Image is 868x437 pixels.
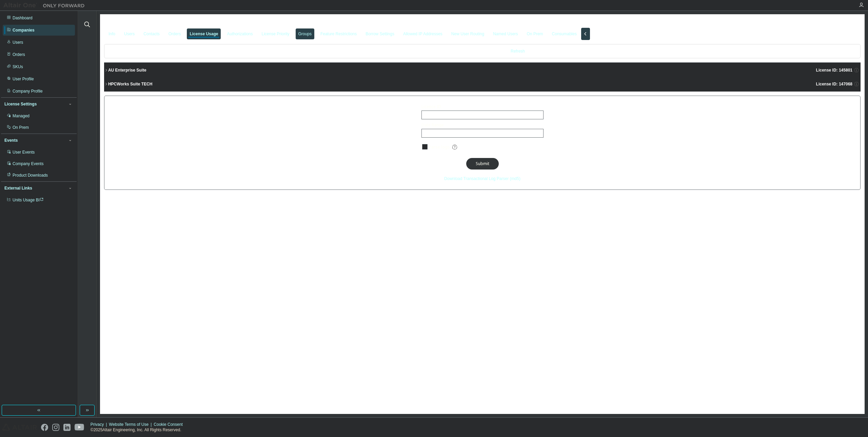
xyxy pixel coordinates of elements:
[52,424,59,431] img: instagram.svg
[429,144,450,150] span: Parse logs
[816,67,852,73] span: License ID: 145801
[108,81,152,87] div: HPCWorks Suite TECH
[154,422,186,427] div: Cookie Consent
[421,104,544,110] label: Licence ID
[510,176,520,181] a: (md5)
[75,424,84,431] img: youtube.svg
[104,44,861,58] div: Last updated at: [DATE] 10:02 AM CDT
[13,113,29,119] div: Managed
[169,31,181,37] div: Orders
[91,422,109,427] div: Privacy
[13,52,25,57] div: Orders
[13,150,35,155] div: User Events
[422,129,543,137] div: Click to select
[41,424,48,431] img: facebook.svg
[91,427,187,433] p: © 2025 Altair Engineering, Inc. All Rights Reserved.
[143,31,159,37] div: Contacts
[403,31,442,37] div: Allowed IP Addresses
[320,31,357,37] div: Feature Restrictions
[190,31,218,37] div: License Usage
[366,31,394,37] div: Borrow Settings
[493,31,518,37] div: Named Users
[2,424,37,431] img: altair_logo.svg
[511,49,525,54] a: Refresh
[13,15,33,21] div: Dashboard
[13,173,48,178] div: Product Downloads
[13,27,35,33] div: Companies
[124,31,135,37] div: Users
[109,422,154,427] div: Website Terms of Use
[444,176,509,181] a: Download Transactional Log Parser
[451,31,484,37] div: New User Routing
[423,131,448,136] div: Click to select
[63,424,71,431] img: linkedin.svg
[13,64,23,69] div: SKUs
[527,31,543,37] div: On Prem
[4,138,18,143] div: Events
[421,122,544,128] label: Date Range
[422,111,543,119] div: All
[104,77,861,92] button: HPCWorks Suite TECHLicense ID: 147068
[13,40,23,45] div: Users
[466,158,499,170] button: Submit
[104,18,203,26] span: Siemens DISW- Internal - 69863
[4,185,32,191] div: External Links
[108,67,146,73] div: AU Enterprise Suite
[13,198,44,202] span: Units Usage BI
[13,125,29,130] div: On Prem
[227,31,253,37] div: Authorizations
[816,81,852,87] span: License ID: 147068
[422,111,429,119] div: All
[13,88,43,94] div: Company Profile
[262,31,290,37] div: License Priority
[13,76,34,82] div: User Profile
[13,161,43,166] div: Company Events
[552,31,577,37] div: Consumables
[108,31,115,37] div: Info
[298,31,312,37] div: Groups
[3,2,88,9] img: Altair One
[4,101,37,107] div: License Settings
[104,63,861,78] button: AU Enterprise SuiteLicense ID: 145801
